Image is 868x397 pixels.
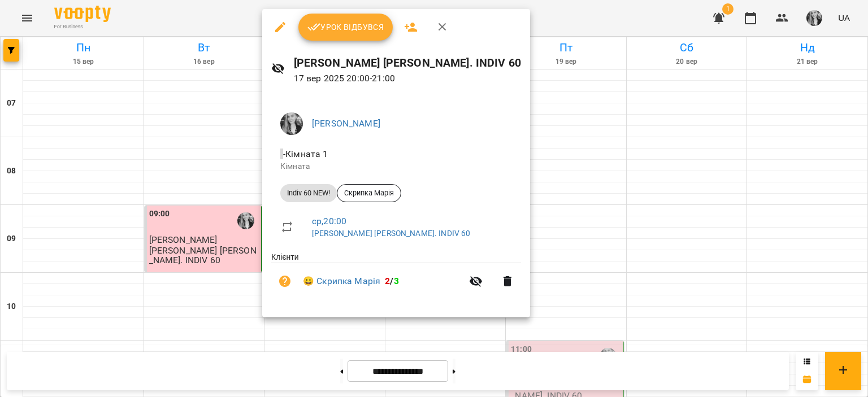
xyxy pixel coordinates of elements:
[394,276,399,286] span: 3
[280,188,337,198] span: Indiv 60 NEW!
[303,274,380,288] a: 😀 Скрипка Марія
[385,276,390,286] span: 2
[298,14,393,41] button: Урок відбувся
[271,268,298,295] button: Візит ще не сплачено. Додати оплату?
[280,149,331,159] span: - Кімната 1
[312,229,470,238] a: [PERSON_NAME] [PERSON_NAME]. INDIV 60
[294,72,521,85] p: 17 вер 2025 20:00 - 21:00
[271,251,521,304] ul: Клієнти
[307,20,384,34] span: Урок відбувся
[312,118,380,129] a: [PERSON_NAME]
[312,216,346,226] a: ср , 20:00
[280,161,512,172] p: Кімната
[280,112,303,135] img: 94de07a0caca3551cd353b8c252e3044.jpg
[337,184,401,202] div: Скрипка Марія
[337,188,401,198] span: Скрипка Марія
[385,276,398,286] b: /
[294,54,521,72] h6: [PERSON_NAME] [PERSON_NAME]. INDIV 60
